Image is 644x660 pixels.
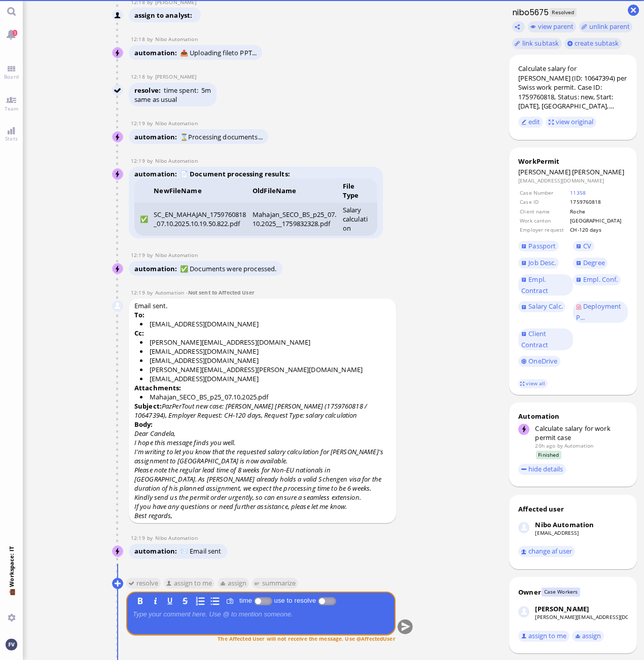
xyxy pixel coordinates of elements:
[13,30,17,36] span: 3
[134,546,180,556] span: automation
[249,178,340,202] th: OldFileName
[522,39,559,48] span: link subtask
[518,522,529,533] img: Nibo Automation
[131,289,147,296] span: 12:19
[131,251,147,259] span: 12:19
[140,365,390,374] li: [PERSON_NAME][EMAIL_ADDRESS][PERSON_NAME][DOMAIN_NAME]
[550,8,577,17] span: Resolved
[140,356,390,365] li: [EMAIL_ADDRESS][DOMAIN_NAME]
[112,301,123,312] img: Automation
[340,178,377,202] th: File Type
[249,203,340,236] td: Mahajan_SECO_BS_p25_07.10.2025__1759832328.pdf
[218,635,395,642] span: The Affected User will not receive the message. Use @AffectedUser
[573,274,621,285] a: Empl. Conf.
[570,189,586,196] a: 11358
[134,595,146,606] button: B
[572,631,604,642] button: assign
[131,35,147,43] span: 12:18
[134,169,180,178] span: automation
[518,301,565,312] a: Salary Calc.
[521,275,548,295] span: Empl. Contract
[131,157,147,164] span: 12:19
[518,64,628,111] div: Calculate salary for [PERSON_NAME] (ID: 10647394) per Swiss work permit. Case ID: 1759760818, Sta...
[519,226,568,234] td: Employer request
[180,264,277,273] span: ✅ Documents were processed.
[180,169,290,178] strong: 📄 Document processing results:
[147,157,155,164] span: by
[528,258,556,267] span: Job Desc.
[151,203,250,236] td: SC_EN_MAHAJAN_1759760818_07.10.2025.10.19.50.822.pdf
[134,86,164,95] span: resolve
[134,447,390,465] p: I'm writing to let you know that the requested salary calculation for [PERSON_NAME]'s assignment ...
[188,289,255,296] span: Not sent to Affected User
[113,48,124,59] img: Nibo Automation
[217,577,249,589] button: assign
[572,167,624,176] span: [PERSON_NAME]
[564,442,593,449] span: automation@bluelakelegal.com
[518,177,628,184] dd: [EMAIL_ADDRESS][DOMAIN_NAME]
[134,301,390,520] span: Email sent.
[518,241,559,252] a: Passport
[557,442,563,449] span: by
[134,203,151,236] td: ✅
[155,289,184,296] span: automation@bluelakelegal.com
[113,169,124,180] img: Nibo Automation
[518,117,543,128] button: edit
[155,120,198,127] span: automation@nibo.ai
[569,226,627,234] td: CH-120 days
[113,264,124,275] img: Nibo Automation
[3,135,20,142] span: Stats
[134,310,145,319] strong: To:
[518,412,628,421] div: Automation
[2,73,21,80] span: Board
[518,258,559,269] a: Job Desc.
[131,534,147,541] span: 12:19
[521,329,548,349] span: Client Contract
[535,442,555,449] span: 20h ago
[155,73,197,80] span: anand.pazhenkottil@bluelakelegal.com
[519,216,568,225] td: Work canton
[134,401,367,420] i: PazPerTout new case: [PERSON_NAME] [PERSON_NAME] (1759760818 / 10647394), Employer Request: CH-12...
[576,302,622,322] span: Deployment P...
[134,132,180,141] span: automation
[134,502,390,511] p: If you have any questions or need further assistance, please let me know.
[201,86,211,95] span: 5m
[535,424,627,442] div: Calculate salary for work permit case
[569,198,627,206] td: 1759760818
[147,534,155,541] span: by
[113,546,124,557] img: Nibo Automation
[180,48,257,57] span: 📤 Uploading file to PPT...
[155,157,198,164] span: automation@nibo.ai
[569,207,627,215] td: Roche
[317,597,336,604] p-inputswitch: use to resolve
[518,588,541,597] div: Owner
[151,178,250,202] th: NewFileName
[518,328,573,350] a: Client Contract
[519,189,568,197] td: Case Number
[518,157,628,166] div: WorkPermit
[564,38,622,49] button: create subtask
[252,577,298,589] button: summarize
[542,588,580,596] span: Case Workers
[180,546,222,556] span: 📨 Email sent
[134,95,211,104] p: same as usual
[155,251,198,259] span: automation@nibo.ai
[518,504,564,514] div: Affected user
[254,597,272,604] p-inputswitch: Log time spent
[583,258,605,267] span: Degree
[512,21,525,32] button: Copy ticket nibo5675 link to clipboard
[155,35,198,43] span: automation@nibo.ai
[518,606,529,617] img: Anand Pazhenkottil
[134,383,182,392] strong: Attachments:
[536,451,561,459] span: Finished
[518,356,560,367] a: OneDrive
[573,241,594,252] a: CV
[140,374,390,383] li: [EMAIL_ADDRESS][DOMAIN_NAME]
[518,546,575,557] button: change af user
[113,85,124,96] img: Anand Pazhenkottil
[140,392,390,401] li: Mahajan_SECO_BS_p25_07.10.2025.pdf
[518,274,573,296] a: Empl. Contract
[535,529,579,536] a: [EMAIL_ADDRESS]
[579,21,633,32] button: unlink parent
[147,73,155,80] span: by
